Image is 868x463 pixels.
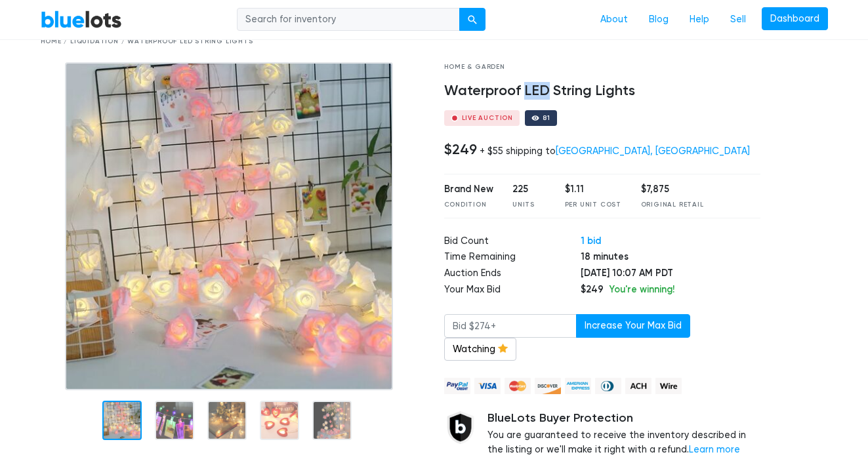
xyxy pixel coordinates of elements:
td: $249 [581,283,760,299]
a: 1 bid [581,235,601,247]
a: Sell [720,7,756,32]
input: Bid $274+ [444,314,577,338]
a: Learn more [689,444,740,455]
div: Home & Garden [444,62,761,72]
div: Units [512,200,545,210]
div: + $55 shipping to [480,146,750,157]
a: [GEOGRAPHIC_DATA], [GEOGRAPHIC_DATA] [556,146,750,157]
a: Watching [444,338,516,361]
div: $1.11 [565,182,621,197]
div: Original Retail [641,200,704,210]
button: Increase Your Max Bid [576,314,690,338]
h4: $249 [444,141,477,158]
td: Bid Count [444,234,581,251]
div: $7,875 [641,182,704,197]
h4: Waterproof LED String Lights [444,83,761,100]
div: Condition [444,200,493,210]
div: Home / Liquidation / Waterproof LED String Lights [41,37,828,47]
img: discover-82be18ecfda2d062aad2762c1ca80e2d36a4073d45c9e0ffae68cd515fbd3d32.png [535,378,561,394]
img: paypal_credit-80455e56f6e1299e8d57f40c0dcee7b8cd4ae79b9eccbfc37e2480457ba36de9.png [444,378,470,394]
span: You're winning! [609,283,674,295]
td: 18 minutes [581,250,760,266]
a: Help [679,7,720,32]
div: Live Auction [462,115,514,121]
td: Your Max Bid [444,283,581,299]
td: Time Remaining [444,250,581,266]
img: ach-b7992fed28a4f97f893c574229be66187b9afb3f1a8d16a4691d3d3140a8ab00.png [625,378,651,394]
div: Brand New [444,182,493,197]
img: diners_club-c48f30131b33b1bb0e5d0e2dbd43a8bea4cb12cb2961413e2f4250e06c020426.png [595,378,621,394]
img: wire-908396882fe19aaaffefbd8e17b12f2f29708bd78693273c0e28e3a24408487f.png [655,378,682,394]
a: Blog [638,7,679,32]
img: buyer_protection_shield-3b65640a83011c7d3ede35a8e5a80bfdfaa6a97447f0071c1475b91a4b0b3d01.png [444,411,477,444]
img: visa-79caf175f036a155110d1892330093d4c38f53c55c9ec9e2c3a54a56571784bb.png [474,378,501,394]
div: 81 [543,115,550,121]
h5: BlueLots Buyer Protection [487,411,761,426]
td: [DATE] 10:07 AM PDT [581,266,760,283]
div: Per Unit Cost [565,200,621,210]
a: Dashboard [762,7,828,31]
td: Auction Ends [444,266,581,283]
a: BlueLots [41,10,122,29]
div: 225 [512,182,545,197]
img: 586679f4-4ce2-415a-b7a9-d7faafa8c105-1727426517.jpg [65,62,393,390]
input: Search for inventory [237,8,460,31]
a: About [590,7,638,32]
img: mastercard-42073d1d8d11d6635de4c079ffdb20a4f30a903dc55d1612383a1b395dd17f39.png [505,378,531,394]
div: You are guaranteed to receive the inventory described in the listing or we'll make it right with ... [487,411,761,456]
img: american_express-ae2a9f97a040b4b41f6397f7637041a5861d5f99d0716c09922aba4e24c8547d.png [565,378,591,394]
